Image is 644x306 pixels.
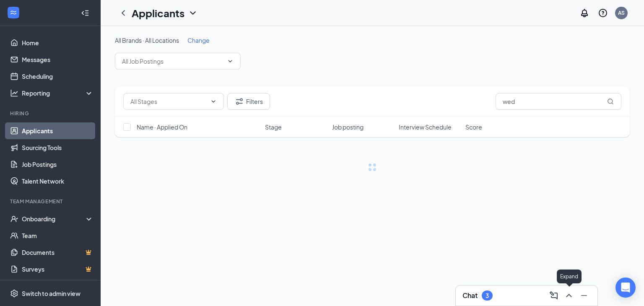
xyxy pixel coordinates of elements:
[486,292,489,299] div: 3
[615,277,636,298] div: Open Intercom Messenger
[10,289,18,298] svg: Settings
[10,110,92,117] div: Hiring
[22,89,94,97] div: Reporting
[22,261,93,277] a: SurveysCrown
[579,8,589,18] svg: Notifications
[496,93,621,110] input: Search in interviews
[22,34,93,51] a: Home
[579,290,589,301] svg: Minimize
[10,198,92,205] div: Team Management
[187,36,210,44] span: Change
[227,58,234,65] svg: ChevronDown
[22,289,80,298] div: Switch to admin view
[598,8,608,18] svg: QuestionInfo
[549,290,559,301] svg: ComposeMessage
[577,289,591,302] button: Minimize
[547,289,561,302] button: ComposeMessage
[22,227,93,244] a: Team
[137,123,187,131] span: Name · Applied On
[462,291,478,300] h3: Chat
[227,93,270,110] button: Filter Filters
[22,156,93,173] a: Job Postings
[10,215,18,223] svg: UserCheck
[399,123,452,131] span: Interview Schedule
[118,8,128,18] svg: ChevronLeft
[122,57,223,66] input: All Job Postings
[115,36,179,44] span: All Brands · All Locations
[22,68,93,85] a: Scheduling
[210,98,217,105] svg: ChevronDown
[130,97,207,106] input: All Stages
[22,51,93,68] a: Messages
[465,123,482,131] span: Score
[564,290,574,301] svg: ChevronUp
[22,173,93,189] a: Talent Network
[607,98,614,105] svg: MagnifyingGlass
[22,215,86,223] div: Onboarding
[618,9,625,16] div: AS
[22,139,93,156] a: Sourcing Tools
[10,89,18,97] svg: Analysis
[265,123,282,131] span: Stage
[188,8,198,18] svg: ChevronDown
[22,122,93,139] a: Applicants
[81,9,89,17] svg: Collapse
[132,6,184,20] h1: Applicants
[557,270,582,283] div: Expand
[22,244,93,261] a: DocumentsCrown
[562,289,576,302] button: ChevronUp
[9,8,18,17] svg: WorkstreamLogo
[234,96,244,106] svg: Filter
[332,123,364,131] span: Job posting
